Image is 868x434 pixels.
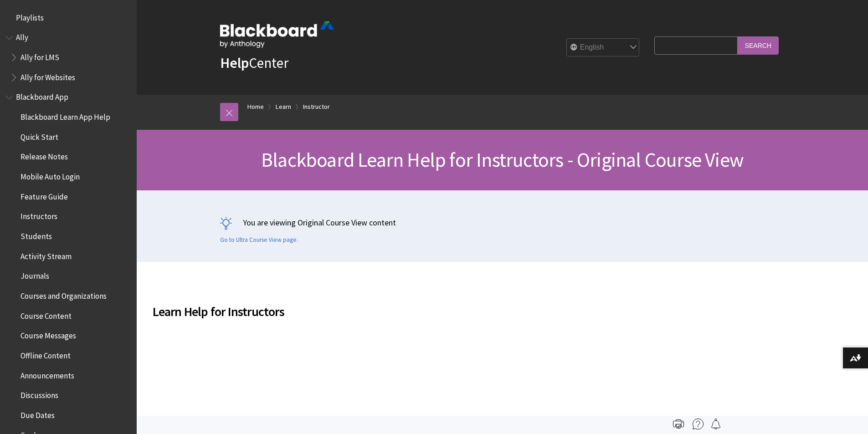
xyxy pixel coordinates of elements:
[21,269,49,281] span: Journals
[21,169,80,181] span: Mobile Auto Login
[16,10,44,22] span: Playlists
[693,419,704,429] img: More help
[247,101,264,112] a: Home
[5,10,131,26] nav: Book outline for Playlists
[21,249,72,261] span: Activity Stream
[220,217,785,228] p: You are viewing Original Course View content
[21,348,71,360] span: Offline Content
[21,70,75,82] span: Ally for Websites
[220,54,288,72] a: HelpCenter
[21,109,110,122] span: Blackboard Learn App Help
[21,388,58,400] span: Discussions
[21,368,74,380] span: Announcements
[5,30,131,85] nav: Book outline for Anthology Ally Help
[303,101,330,112] a: Instructor
[261,147,744,172] span: Blackboard Learn Help for Instructors - Original Course View
[673,419,684,429] img: Print
[21,50,59,62] span: Ally for LMS
[21,129,58,142] span: Quick Start
[567,39,640,57] select: Site Language Selector
[16,30,28,42] span: Ally
[738,36,779,54] input: Search
[21,209,57,221] span: Instructors
[220,54,249,72] strong: Help
[21,288,107,301] span: Courses and Organizations
[220,21,334,48] img: Blackboard by Anthology
[153,302,718,321] span: Learn Help for Instructors
[220,236,298,244] a: Go to Ultra Course View page.
[21,189,68,201] span: Feature Guide
[21,408,55,420] span: Due Dates
[21,328,76,341] span: Course Messages
[276,101,291,112] a: Learn
[21,229,52,241] span: Students
[710,419,721,429] img: Follow this page
[21,308,72,321] span: Course Content
[21,149,68,162] span: Release Notes
[16,90,68,102] span: Blackboard App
